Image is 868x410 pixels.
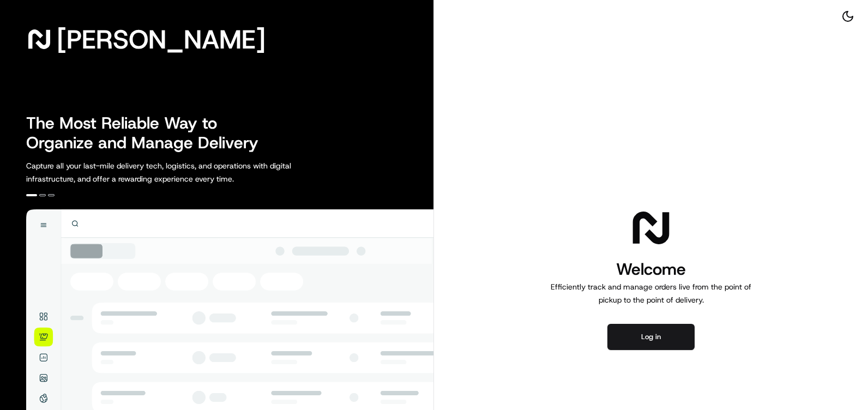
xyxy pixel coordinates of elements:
p: Capture all your last-mile delivery tech, logistics, and operations with digital infrastructure, ... [26,159,340,185]
button: Log in [607,324,695,350]
h1: Welcome [546,258,756,280]
span: [PERSON_NAME] [57,28,266,50]
h2: The Most Reliable Way to Organize and Manage Delivery [26,113,270,153]
p: Efficiently track and manage orders live from the point of pickup to the point of delivery. [546,280,756,306]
